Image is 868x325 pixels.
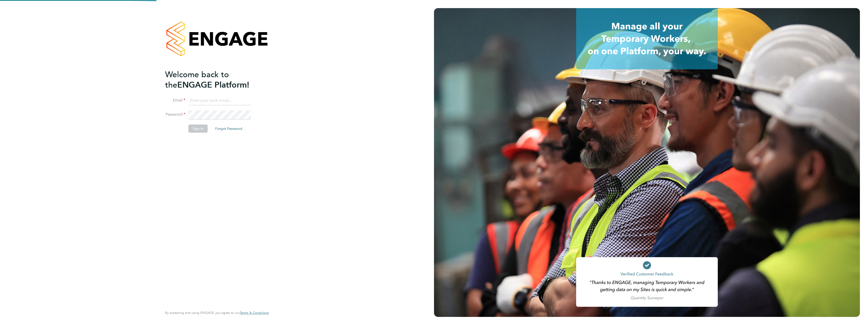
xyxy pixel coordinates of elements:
[165,98,185,103] label: Email
[240,311,269,315] a: Terms & Conditions
[188,125,208,133] button: Sign In
[165,112,185,117] label: Password
[188,96,251,105] input: Enter your work email...
[211,125,246,133] button: Forgot Password
[165,70,229,90] span: Welcome back to the
[165,69,264,90] h2: ENGAGE Platform!
[165,311,269,315] span: By accessing and using ENGAGE you agree to our
[240,311,269,315] span: Terms & Conditions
